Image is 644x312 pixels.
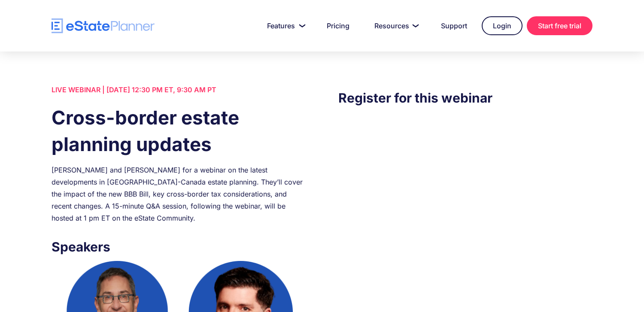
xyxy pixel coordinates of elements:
[364,17,426,34] a: Resources
[52,164,306,224] div: [PERSON_NAME] and [PERSON_NAME] for a webinar on the latest developments in [GEOGRAPHIC_DATA]-Can...
[52,84,306,96] div: LIVE WEBINAR | [DATE] 12:30 PM ET, 9:30 AM PT
[482,16,522,35] a: Login
[52,18,155,33] a: home
[431,17,477,34] a: Support
[338,88,592,108] h3: Register for this webinar
[527,16,592,35] a: Start free trial
[257,17,312,34] a: Features
[316,17,360,34] a: Pricing
[52,237,306,257] h3: Speakers
[52,104,306,158] h1: Cross-border estate planning updates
